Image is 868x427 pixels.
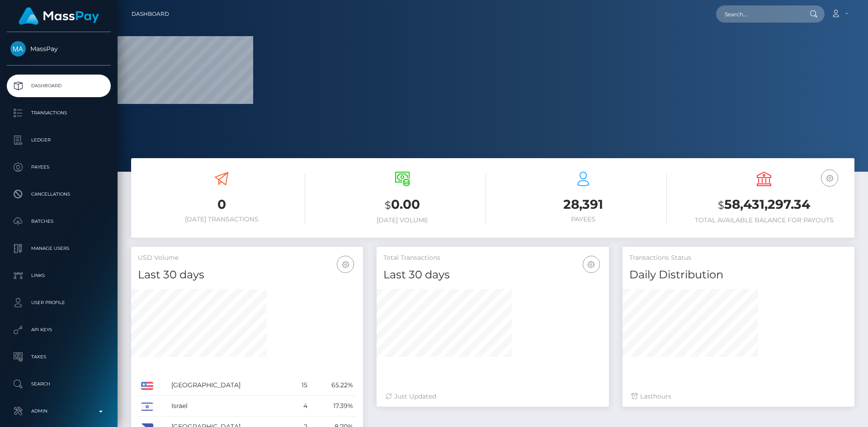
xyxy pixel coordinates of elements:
p: Batches [10,215,107,228]
h4: Daily Distribution [629,267,848,283]
p: Cancellations [10,188,107,201]
h6: [DATE] Transactions [138,216,305,223]
a: Dashboard [7,75,111,97]
small: $ [718,199,724,211]
h4: Last 30 days [138,267,356,283]
td: 65.22% [311,375,356,396]
a: Dashboard [132,5,169,23]
img: MassPay Logo [19,7,99,25]
input: Search... [716,5,801,23]
h4: Last 30 days [383,267,602,283]
p: Admin [10,404,107,418]
h6: Payees [500,216,667,223]
h6: Total Available Balance for Payouts [680,216,848,224]
h3: 0 [138,196,305,213]
img: IL.png [141,403,153,411]
h3: 28,391 [500,196,667,213]
p: Transactions [10,106,107,120]
p: Search [10,377,107,391]
h3: 58,431,297.34 [680,196,848,214]
a: Payees [7,156,111,178]
h5: Transactions Status [629,253,848,263]
h5: USD Volume [138,253,356,263]
a: Ledger [7,129,111,151]
p: Manage Users [10,242,107,255]
div: Last hours [632,392,845,401]
img: MassPay [10,41,26,56]
p: Dashboard [10,79,107,93]
td: 15 [291,375,311,396]
h3: 0.00 [319,196,486,214]
a: Search [7,373,111,395]
p: API Keys [10,323,107,337]
a: Admin [7,400,111,422]
td: Israel [168,396,291,417]
p: Links [10,269,107,282]
a: Manage Users [7,237,111,260]
h5: Total Transactions [383,253,602,263]
a: Batches [7,210,111,233]
span: MassPay [7,45,111,53]
img: US.png [141,382,153,390]
p: User Profile [10,296,107,310]
a: Transactions [7,102,111,124]
p: Taxes [10,350,107,364]
p: Payees [10,160,107,174]
div: Just Updated [386,392,599,401]
a: API Keys [7,319,111,341]
a: Taxes [7,346,111,368]
a: Cancellations [7,183,111,206]
a: User Profile [7,291,111,314]
h6: [DATE] Volume [319,216,486,224]
small: $ [385,199,391,211]
p: Ledger [10,133,107,147]
td: 4 [291,396,311,417]
a: Links [7,264,111,287]
td: [GEOGRAPHIC_DATA] [168,375,291,396]
td: 17.39% [311,396,356,417]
